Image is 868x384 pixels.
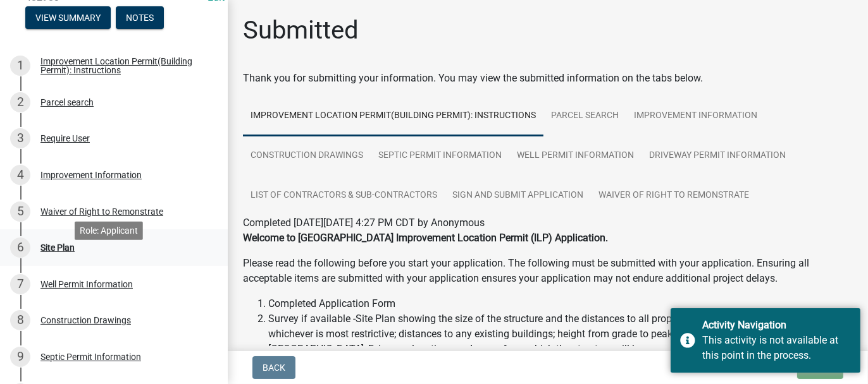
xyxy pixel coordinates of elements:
[40,171,142,179] div: Improvement Information
[243,136,371,176] a: Construction Drawings
[509,136,642,176] a: Well Permit Information
[243,256,853,286] p: Please read the following before you start your application. The following must be submitted with...
[268,311,853,357] li: Survey if available -Site Plan showing the size of the structure and the distances to all propert...
[10,347,30,367] div: 9
[10,237,30,258] div: 6
[243,15,359,45] h1: Submitted
[25,14,111,24] wm-modal-confirm: Summary
[10,128,30,148] div: 3
[543,96,626,136] a: Parcel search
[445,176,591,216] a: Sign and Submit Application
[25,6,111,29] button: View Summary
[40,243,75,252] div: Site Plan
[626,96,765,136] a: Improvement Information
[116,14,164,24] wm-modal-confirm: Notes
[40,352,141,361] div: Septic Permit Information
[243,232,608,244] strong: Welcome to [GEOGRAPHIC_DATA] Improvement Location Permit (ILP) Application.
[40,280,133,289] div: Well Permit Information
[10,310,30,330] div: 8
[10,274,30,294] div: 7
[263,363,285,373] span: Back
[591,176,757,216] a: Waiver of Right to Remonstrate
[40,316,131,325] div: Construction Drawings
[268,296,853,311] li: Completed Application Form
[40,57,208,75] div: Improvement Location Permit(Building Permit): Instructions
[40,207,163,216] div: Waiver of Right to Remonstrate
[10,56,30,76] div: 1
[10,201,30,222] div: 5
[702,318,851,333] div: Activity Navigation
[10,92,30,112] div: 2
[243,176,445,216] a: List of Contractors & Sub-Contractors
[642,136,793,176] a: Driveway Permit Information
[243,71,853,86] div: Thank you for submitting your information. You may view the submitted information on the tabs below.
[40,98,94,107] div: Parcel search
[243,217,485,229] span: Completed [DATE][DATE] 4:27 PM CDT by Anonymous
[40,134,90,143] div: Require User
[116,6,164,29] button: Notes
[252,356,295,379] button: Back
[10,165,30,185] div: 4
[75,221,143,239] div: Role: Applicant
[702,333,851,363] div: This activity is not available at this point in the process.
[243,96,543,136] a: Improvement Location Permit(Building Permit): Instructions
[371,136,509,176] a: Septic Permit Information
